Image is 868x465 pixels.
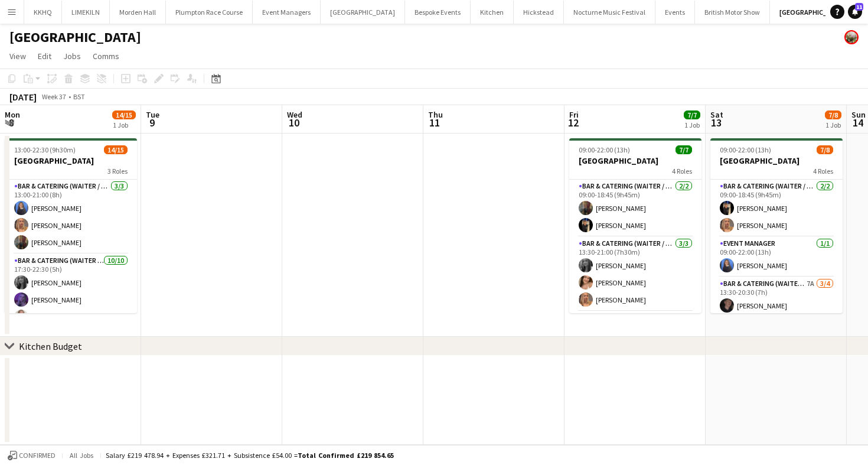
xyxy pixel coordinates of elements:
[5,254,137,448] app-card-role: Bar & Catering (Waiter / waitress)10/1017:30-22:30 (5h)[PERSON_NAME][PERSON_NAME][PERSON_NAME]
[471,1,514,24] button: Kitchen
[710,180,843,237] app-card-role: Bar & Catering (Waiter / waitress)2/209:00-18:45 (9h45m)[PERSON_NAME][PERSON_NAME]
[851,109,866,120] span: Sun
[3,116,20,129] span: 8
[676,145,692,154] span: 7/7
[73,92,85,101] div: BST
[24,1,62,24] button: KKHQ
[855,3,863,11] span: 11
[321,1,405,24] button: [GEOGRAPHIC_DATA]
[426,116,443,129] span: 11
[5,138,137,313] app-job-card: 13:00-22:30 (9h30m)14/15[GEOGRAPHIC_DATA]3 RolesBar & Catering (Waiter / waitress)3/313:00-21:00 ...
[285,116,302,129] span: 10
[567,116,579,129] span: 12
[684,121,700,129] div: 1 Job
[695,1,770,24] button: British Motor Show
[144,116,159,129] span: 9
[825,121,841,129] div: 1 Job
[710,138,843,313] app-job-card: 09:00-22:00 (13h)7/8[GEOGRAPHIC_DATA]4 RolesBar & Catering (Waiter / waitress)2/209:00-18:45 (9h4...
[514,1,564,24] button: Hickstead
[825,110,841,119] span: 7/8
[166,1,253,24] button: Plumpton Race Course
[710,109,723,120] span: Sat
[569,180,701,237] app-card-role: Bar & Catering (Waiter / waitress)2/209:00-18:45 (9h45m)[PERSON_NAME][PERSON_NAME]
[9,51,26,61] span: View
[672,167,692,175] span: 4 Roles
[287,109,302,120] span: Wed
[253,1,321,24] button: Event Managers
[19,451,56,460] span: Confirmed
[655,1,695,24] button: Events
[5,180,137,254] app-card-role: Bar & Catering (Waiter / waitress)3/313:00-21:00 (8h)[PERSON_NAME][PERSON_NAME][PERSON_NAME]
[710,277,843,369] app-card-role: Bar & Catering (Waiter / waitress)7A3/413:30-20:30 (7h)[PERSON_NAME]
[298,451,394,460] span: Total Confirmed £219 854.65
[19,340,82,352] div: Kitchen Budget
[14,145,76,154] span: 13:00-22:30 (9h30m)
[564,1,655,24] button: Nocturne Music Festival
[106,451,394,460] div: Salary £219 478.94 + Expenses £321.71 + Subsistence £54.00 =
[113,121,135,129] div: 1 Job
[709,116,723,129] span: 13
[817,145,833,154] span: 7/8
[38,51,51,61] span: Edit
[9,91,37,103] div: [DATE]
[6,449,57,462] button: Confirmed
[5,48,31,64] a: View
[579,145,630,154] span: 09:00-22:00 (13h)
[428,109,443,120] span: Thu
[569,155,701,166] h3: [GEOGRAPHIC_DATA]
[848,5,862,19] a: 11
[684,110,700,119] span: 7/7
[5,155,137,166] h3: [GEOGRAPHIC_DATA]
[110,1,166,24] button: Morden Hall
[405,1,471,24] button: Bespoke Events
[63,51,81,61] span: Jobs
[850,116,866,129] span: 14
[813,167,833,175] span: 4 Roles
[720,145,771,154] span: 09:00-22:00 (13h)
[710,155,843,166] h3: [GEOGRAPHIC_DATA]
[39,92,68,101] span: Week 37
[569,138,701,313] app-job-card: 09:00-22:00 (13h)7/7[GEOGRAPHIC_DATA]4 RolesBar & Catering (Waiter / waitress)2/209:00-18:45 (9h4...
[569,109,579,120] span: Fri
[62,1,110,24] button: LIMEKILN
[844,30,859,44] app-user-avatar: Staffing Manager
[104,145,128,154] span: 14/15
[5,109,20,120] span: Mon
[569,237,701,311] app-card-role: Bar & Catering (Waiter / waitress)3/313:30-21:00 (7h30m)[PERSON_NAME][PERSON_NAME][PERSON_NAME]
[710,237,843,277] app-card-role: Event Manager1/109:00-22:00 (13h)[PERSON_NAME]
[770,1,856,24] button: [GEOGRAPHIC_DATA]
[107,167,128,175] span: 3 Roles
[58,48,86,64] a: Jobs
[67,451,96,460] span: All jobs
[146,109,159,120] span: Tue
[112,110,136,119] span: 14/15
[93,51,119,61] span: Comms
[88,48,124,64] a: Comms
[33,48,56,64] a: Edit
[9,28,141,46] h1: [GEOGRAPHIC_DATA]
